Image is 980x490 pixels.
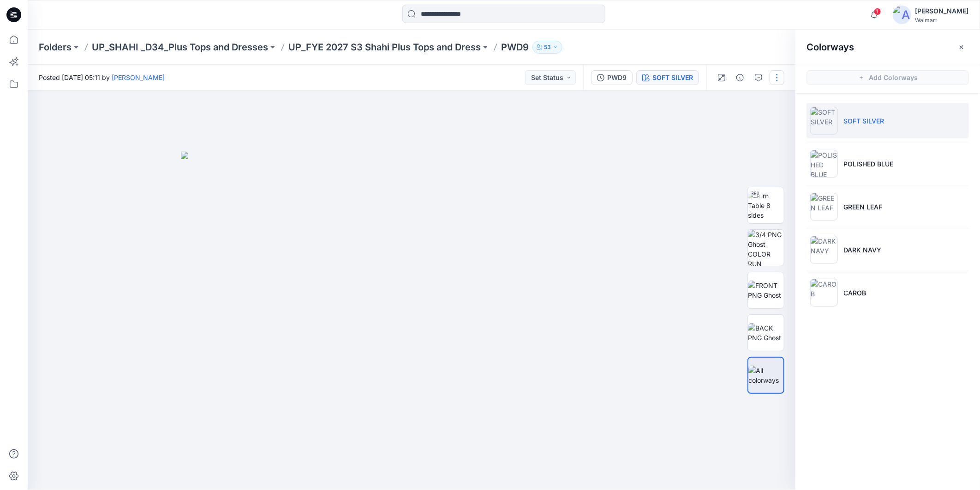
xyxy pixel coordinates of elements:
img: avatar [893,6,911,24]
p: 53 [544,42,551,52]
button: SOFT SILVER [636,70,699,85]
div: [PERSON_NAME] [915,6,968,17]
h2: Colorways [807,42,854,53]
p: CAROB [843,288,866,298]
button: Details [733,70,747,85]
img: FRONT PNG Ghost [748,281,784,300]
p: GREEN LEAF [843,202,882,212]
p: SOFT SILVER [843,116,884,126]
a: [PERSON_NAME] [112,73,165,81]
a: UP_FYE 2027 S3 Shahi Plus Tops and Dress [288,41,481,54]
a: UP_SHAHI _D34_Plus Tops and Dresses [92,41,268,54]
span: 1 [874,8,881,15]
div: Walmart [915,17,968,24]
img: POLISHED BLUE [810,150,838,178]
button: 53 [532,41,562,54]
button: PWD9 [591,70,633,85]
img: GREEN LEAF [810,193,838,220]
div: SOFT SILVER [652,73,693,83]
span: Posted [DATE] 05:11 by [39,73,165,82]
img: DARK NAVY [810,236,838,263]
div: PWD9 [607,73,627,83]
p: PWD9 [501,41,529,54]
p: DARK NAVY [843,245,881,255]
p: POLISHED BLUE [843,159,893,169]
img: BACK PNG Ghost [748,323,784,343]
img: 3/4 PNG Ghost COLOR RUN [748,230,784,266]
img: eyJhbGciOiJIUzI1NiIsImtpZCI6IjAiLCJzbHQiOiJzZXMiLCJ0eXAiOiJKV1QifQ.eyJkYXRhIjp7InR5cGUiOiJzdG9yYW... [181,152,642,490]
img: All colorways [748,366,783,385]
img: CAROB [810,279,838,306]
img: SOFT SILVER [810,107,838,135]
a: Folders [39,41,72,54]
img: Turn Table 8 sides [748,191,784,220]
